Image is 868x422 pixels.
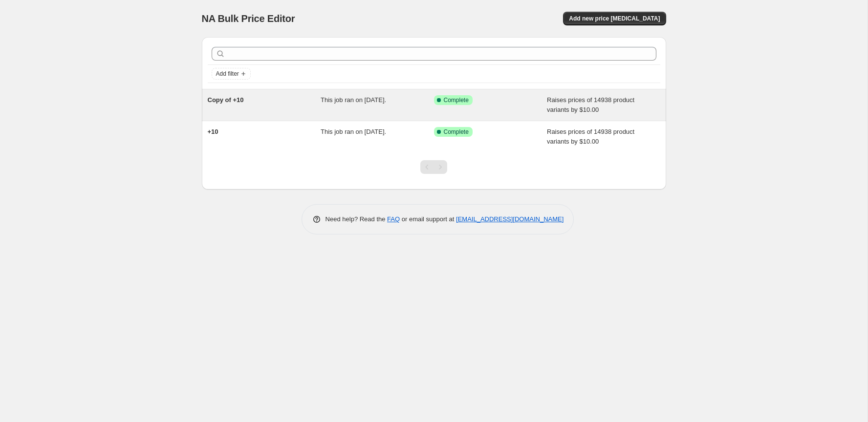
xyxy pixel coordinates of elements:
span: Complete [444,96,469,104]
a: FAQ [387,215,400,223]
button: Add filter [212,68,251,80]
span: Add filter [216,70,239,78]
span: Complete [444,128,469,136]
span: This job ran on [DATE]. [321,128,386,135]
span: NA Bulk Price Editor [202,13,295,24]
span: This job ran on [DATE]. [321,96,386,104]
span: Need help? Read the [325,215,388,223]
span: +10 [208,128,218,135]
span: Raises prices of 14938 product variants by $10.00 [547,128,634,145]
span: Copy of +10 [208,96,244,104]
button: Add new price [MEDICAL_DATA] [563,12,666,25]
span: Add new price [MEDICAL_DATA] [569,15,660,22]
nav: Pagination [420,160,447,174]
a: [EMAIL_ADDRESS][DOMAIN_NAME] [456,215,564,223]
span: or email support at [400,215,456,223]
span: Raises prices of 14938 product variants by $10.00 [547,96,634,113]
